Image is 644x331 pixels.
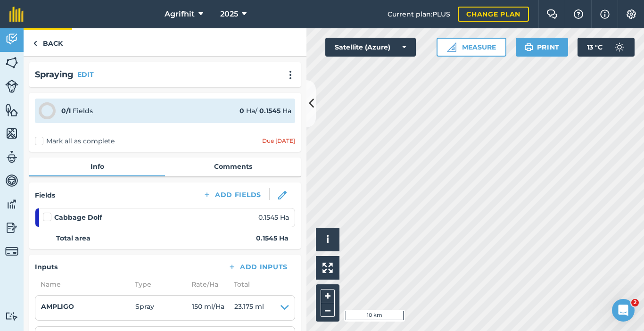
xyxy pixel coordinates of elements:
img: svg+xml;base64,PD94bWwgdmVyc2lvbj0iMS4wIiBlbmNvZGluZz0idXRmLTgiPz4KPCEtLSBHZW5lcmF0b3I6IEFkb2JlIE... [5,32,18,46]
img: svg+xml;base64,PHN2ZyB4bWxucz0iaHR0cDovL3d3dy53My5vcmcvMjAwMC9zdmciIHdpZHRoPSI1NiIgaGVpZ2h0PSI2MC... [5,103,18,117]
img: svg+xml;base64,PD94bWwgdmVyc2lvbj0iMS4wIiBlbmNvZGluZz0idXRmLTgiPz4KPCEtLSBHZW5lcmF0b3I6IEFkb2JlIE... [5,150,18,164]
span: 13 ° C [587,38,603,57]
span: Rate/ Ha [186,279,228,290]
span: Total [228,279,250,290]
span: 150 ml / Ha [192,301,234,314]
img: svg+xml;base64,PHN2ZyB4bWxucz0iaHR0cDovL3d3dy53My5vcmcvMjAwMC9zdmciIHdpZHRoPSIxOSIgaGVpZ2h0PSIyNC... [524,41,533,53]
a: Comments [165,157,301,175]
h4: AMPLIGO [41,301,135,312]
strong: 0 / 1 [61,107,71,115]
img: svg+xml;base64,PD94bWwgdmVyc2lvbj0iMS4wIiBlbmNvZGluZz0idXRmLTgiPz4KPCEtLSBHZW5lcmF0b3I6IEFkb2JlIE... [5,174,18,188]
strong: 0.1545 Ha [256,233,289,243]
span: 2 [631,299,639,306]
img: fieldmargin Logo [9,7,24,22]
img: svg+xml;base64,PHN2ZyB3aWR0aD0iMTgiIGhlaWdodD0iMTgiIHZpZXdCb3g9IjAgMCAxOCAxOCIgZmlsbD0ibm9uZSIgeG... [278,191,287,199]
img: Four arrows, one pointing top left, one top right, one bottom right and the last bottom left [322,263,333,273]
button: Measure [437,38,506,57]
img: svg+xml;base64,PHN2ZyB4bWxucz0iaHR0cDovL3d3dy53My5vcmcvMjAwMC9zdmciIHdpZHRoPSI1NiIgaGVpZ2h0PSI2MC... [5,56,18,70]
strong: Cabbage Dolf [54,212,102,223]
span: 0.1545 Ha [258,212,289,223]
span: Type [129,279,186,290]
img: svg+xml;base64,PD94bWwgdmVyc2lvbj0iMS4wIiBlbmNvZGluZz0idXRmLTgiPz4KPCEtLSBHZW5lcmF0b3I6IEFkb2JlIE... [5,245,18,258]
img: svg+xml;base64,PHN2ZyB4bWxucz0iaHR0cDovL3d3dy53My5vcmcvMjAwMC9zdmciIHdpZHRoPSIxNyIgaGVpZ2h0PSIxNy... [600,8,610,20]
strong: 0 [239,107,244,115]
div: Ha / Ha [239,106,291,116]
button: Add Fields [195,188,269,201]
span: i [326,233,329,245]
h4: Inputs [35,262,58,272]
img: A question mark icon [573,9,584,19]
button: i [316,228,339,251]
summary: AMPLIGOSpray150 ml/Ha23.175 ml [41,301,289,314]
img: svg+xml;base64,PD94bWwgdmVyc2lvbj0iMS4wIiBlbmNvZGluZz0idXRmLTgiPz4KPCEtLSBHZW5lcmF0b3I6IEFkb2JlIE... [5,312,18,321]
img: Ruler icon [447,42,456,52]
img: svg+xml;base64,PD94bWwgdmVyc2lvbj0iMS4wIiBlbmNvZGluZz0idXRmLTgiPz4KPCEtLSBHZW5lcmF0b3I6IEFkb2JlIE... [5,197,18,211]
span: Current plan : PLUS [388,9,450,19]
img: svg+xml;base64,PHN2ZyB4bWxucz0iaHR0cDovL3d3dy53My5vcmcvMjAwMC9zdmciIHdpZHRoPSI1NiIgaGVpZ2h0PSI2MC... [5,126,18,141]
img: svg+xml;base64,PD94bWwgdmVyc2lvbj0iMS4wIiBlbmNvZGluZz0idXRmLTgiPz4KPCEtLSBHZW5lcmF0b3I6IEFkb2JlIE... [5,80,18,93]
a: Change plan [458,7,529,22]
h2: Spraying [35,68,74,82]
button: Satellite (Azure) [325,38,416,57]
button: 13 °C [578,38,635,57]
button: Add Inputs [220,260,295,273]
button: EDIT [77,69,94,80]
label: Mark all as complete [35,136,115,146]
span: Name [35,279,129,290]
a: Back [24,28,72,56]
img: svg+xml;base64,PHN2ZyB4bWxucz0iaHR0cDovL3d3dy53My5vcmcvMjAwMC9zdmciIHdpZHRoPSI5IiBoZWlnaHQ9IjI0Ii... [33,38,37,49]
img: svg+xml;base64,PD94bWwgdmVyc2lvbj0iMS4wIiBlbmNvZGluZz0idXRmLTgiPz4KPCEtLSBHZW5lcmF0b3I6IEFkb2JlIE... [5,221,18,235]
strong: 0.1545 [259,107,281,115]
button: + [321,289,335,303]
img: A cog icon [626,9,637,19]
img: svg+xml;base64,PD94bWwgdmVyc2lvbj0iMS4wIiBlbmNvZGluZz0idXRmLTgiPz4KPCEtLSBHZW5lcmF0b3I6IEFkb2JlIE... [610,38,629,57]
a: Info [29,157,165,175]
div: Fields [61,106,93,116]
img: Two speech bubbles overlapping with the left bubble in the forefront [546,9,558,19]
span: 23.175 ml [234,301,264,314]
img: svg+xml;base64,PHN2ZyB4bWxucz0iaHR0cDovL3d3dy53My5vcmcvMjAwMC9zdmciIHdpZHRoPSIyMCIgaGVpZ2h0PSIyNC... [285,70,296,80]
button: Print [516,38,569,57]
h4: Fields [35,190,55,200]
button: – [321,303,335,317]
div: Due [DATE] [262,137,295,145]
iframe: Intercom live chat [612,299,635,322]
span: 2025 [220,8,238,20]
strong: Total area [56,233,91,243]
span: Agrifhit [165,8,195,20]
span: Spray [135,301,192,314]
